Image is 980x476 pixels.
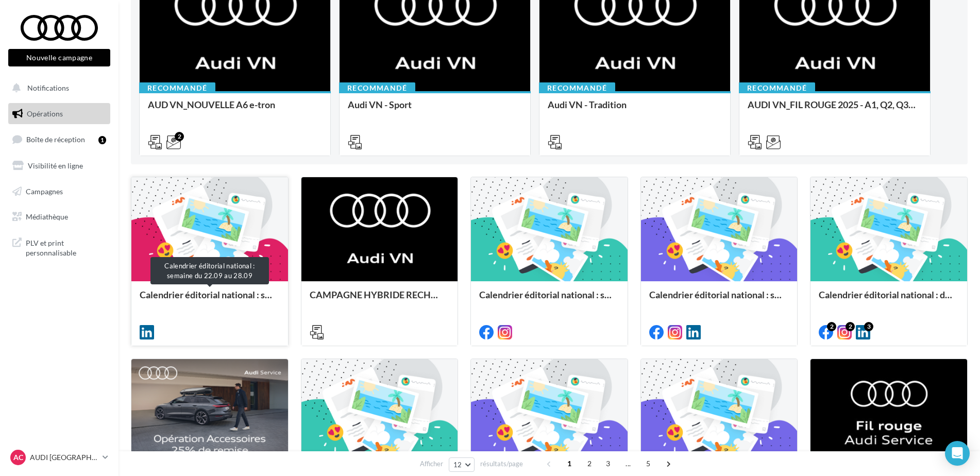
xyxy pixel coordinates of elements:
[148,99,322,120] div: AUD VN_NOUVELLE A6 e-tron
[846,322,855,331] div: 2
[26,135,85,144] span: Boîte de réception
[175,132,184,141] div: 2
[8,49,110,66] button: Nouvelle campagne
[649,290,789,310] div: Calendrier éditorial national : semaine du 08.09 au 14.09
[449,457,475,472] button: 12
[26,236,106,258] span: PLV et print personnalisable
[453,461,462,469] span: 12
[739,82,815,94] div: Recommandé
[28,161,83,170] span: Visibilité en ligne
[98,136,106,144] div: 1
[339,82,415,94] div: Recommandé
[6,77,108,99] button: Notifications
[6,103,112,125] a: Opérations
[6,232,112,262] a: PLV et print personnalisable
[26,212,68,221] span: Médiathèque
[827,322,836,331] div: 2
[6,155,112,177] a: Visibilité en ligne
[420,459,443,469] span: Afficher
[8,448,110,467] a: AC AUDI [GEOGRAPHIC_DATA]
[548,99,722,120] div: Audi VN - Tradition
[140,290,280,310] div: Calendrier éditorial national : semaine du 22.09 au 28.09
[26,186,63,195] span: Campagnes
[561,455,578,472] span: 1
[640,455,656,472] span: 5
[945,441,970,466] div: Open Intercom Messenger
[348,99,522,120] div: Audi VN - Sport
[139,82,215,94] div: Recommandé
[539,82,615,94] div: Recommandé
[6,206,112,228] a: Médiathèque
[6,181,112,202] a: Campagnes
[748,99,922,120] div: AUDI VN_FIL ROUGE 2025 - A1, Q2, Q3, Q5 et Q4 e-tron
[30,452,98,463] p: AUDI [GEOGRAPHIC_DATA]
[600,455,616,472] span: 3
[6,128,112,150] a: Boîte de réception1
[13,452,23,463] span: AC
[819,290,959,310] div: Calendrier éditorial national : du 02.09 au 15.09
[150,257,269,284] div: Calendrier éditorial national : semaine du 22.09 au 28.09
[310,290,450,310] div: CAMPAGNE HYBRIDE RECHARGEABLE
[620,455,636,472] span: ...
[27,83,69,92] span: Notifications
[581,455,598,472] span: 2
[27,109,63,118] span: Opérations
[480,459,523,469] span: résultats/page
[864,322,873,331] div: 3
[479,290,619,310] div: Calendrier éditorial national : semaine du 15.09 au 21.09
